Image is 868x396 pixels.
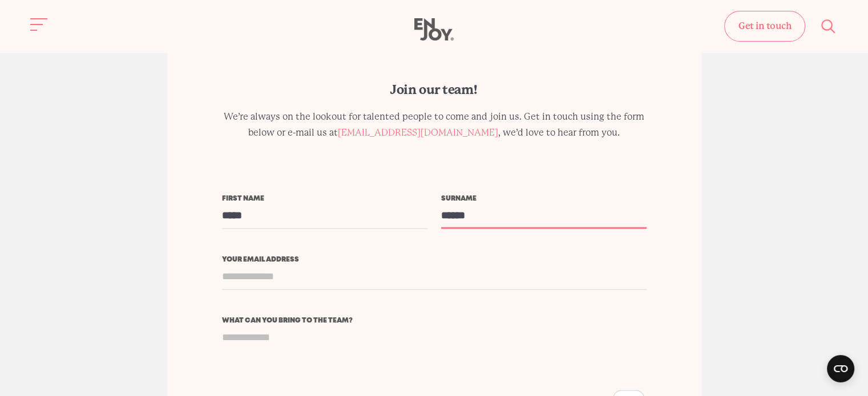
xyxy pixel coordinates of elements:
label: Your email address [222,256,647,263]
a: Get in touch [724,11,805,42]
button: Site search [817,14,841,38]
a: [EMAIL_ADDRESS][DOMAIN_NAME] [338,125,498,141]
h2: Join our team! [222,81,647,99]
button: Site navigation [27,13,51,36]
button: Open CMP widget [827,355,854,382]
label: What can you bring to the team? [222,317,647,324]
p: We’re always on the lookout for talented people to come and join us. Get in touch using the form ... [222,109,647,141]
label: First name [222,195,427,202]
label: Surname [441,195,647,202]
